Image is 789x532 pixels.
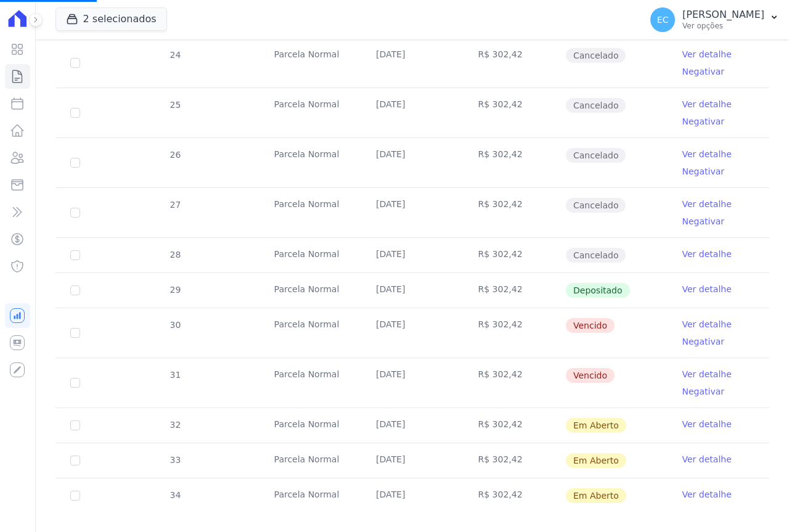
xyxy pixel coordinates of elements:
[169,200,181,210] span: 27
[260,443,361,478] td: Parcela Normal
[566,418,626,433] span: Em Aberto
[566,98,626,113] span: Cancelado
[260,478,361,513] td: Parcela Normal
[464,138,565,187] td: R$ 302,42
[70,285,80,295] input: Só é possível selecionar pagamentos em aberto
[260,88,361,137] td: Parcela Normal
[361,88,463,137] td: [DATE]
[169,370,181,380] span: 31
[682,418,732,430] a: Ver detalhe
[464,478,565,513] td: R$ 302,42
[682,117,725,126] a: Negativar
[566,488,626,503] span: Em Aberto
[566,453,626,468] span: Em Aberto
[682,488,732,501] a: Ver detalhe
[70,208,80,218] input: Só é possível selecionar pagamentos em aberto
[682,9,764,21] p: [PERSON_NAME]
[169,250,181,260] span: 28
[361,408,463,443] td: [DATE]
[682,283,732,295] a: Ver detalhe
[566,318,615,333] span: Vencido
[70,328,80,338] input: default
[464,238,565,272] td: R$ 302,42
[682,198,732,210] a: Ver detalhe
[169,150,181,160] span: 26
[361,188,463,237] td: [DATE]
[682,248,732,260] a: Ver detalhe
[260,358,361,407] td: Parcela Normal
[70,108,80,118] input: Só é possível selecionar pagamentos em aberto
[682,337,725,346] a: Negativar
[682,368,732,380] a: Ver detalhe
[361,358,463,407] td: [DATE]
[682,48,732,60] a: Ver detalhe
[682,67,725,76] a: Negativar
[361,443,463,478] td: [DATE]
[361,38,463,88] td: [DATE]
[682,453,732,465] a: Ver detalhe
[55,7,167,31] button: 2 selecionados
[361,138,463,187] td: [DATE]
[260,138,361,187] td: Parcela Normal
[260,308,361,358] td: Parcela Normal
[682,216,725,226] a: Negativar
[70,58,80,68] input: Só é possível selecionar pagamentos em aberto
[260,38,361,88] td: Parcela Normal
[260,238,361,272] td: Parcela Normal
[682,166,725,176] a: Negativar
[169,50,181,60] span: 24
[169,455,181,465] span: 33
[464,308,565,358] td: R$ 302,42
[260,188,361,237] td: Parcela Normal
[260,408,361,443] td: Parcela Normal
[260,273,361,308] td: Parcela Normal
[361,238,463,272] td: [DATE]
[169,285,181,295] span: 29
[361,478,463,513] td: [DATE]
[566,248,626,263] span: Cancelado
[464,38,565,88] td: R$ 302,42
[361,273,463,308] td: [DATE]
[169,100,181,110] span: 25
[464,188,565,237] td: R$ 302,42
[657,15,669,24] span: EC
[169,320,181,330] span: 30
[566,198,626,213] span: Cancelado
[464,408,565,443] td: R$ 302,42
[464,358,565,407] td: R$ 302,42
[464,443,565,478] td: R$ 302,42
[464,88,565,137] td: R$ 302,42
[70,456,80,465] input: default
[70,158,80,168] input: Só é possível selecionar pagamentos em aberto
[566,283,630,298] span: Depositado
[566,48,626,63] span: Cancelado
[70,491,80,501] input: default
[682,98,732,110] a: Ver detalhe
[361,308,463,358] td: [DATE]
[464,273,565,308] td: R$ 302,42
[70,420,80,430] input: default
[682,318,732,330] a: Ver detalhe
[640,2,789,37] button: EC [PERSON_NAME] Ver opções
[70,378,80,388] input: default
[682,148,732,160] a: Ver detalhe
[566,368,615,383] span: Vencido
[70,250,80,260] input: Só é possível selecionar pagamentos em aberto
[682,387,725,396] a: Negativar
[169,420,181,430] span: 32
[169,490,181,500] span: 34
[682,21,764,31] p: Ver opções
[566,148,626,163] span: Cancelado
